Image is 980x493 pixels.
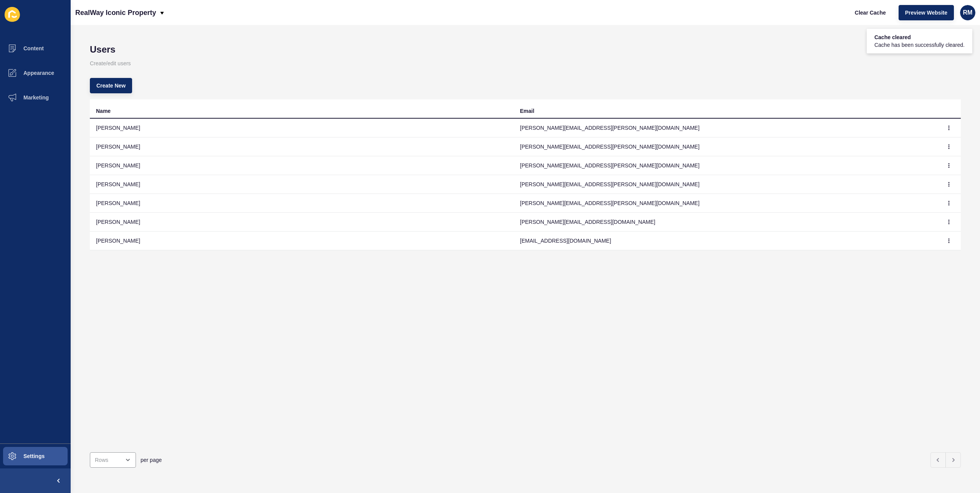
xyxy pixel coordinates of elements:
[90,55,961,72] p: Create/edit users
[90,119,514,137] td: [PERSON_NAME]
[514,194,938,213] td: [PERSON_NAME][EMAIL_ADDRESS][PERSON_NAME][DOMAIN_NAME]
[90,213,514,232] td: [PERSON_NAME]
[90,232,514,250] td: [PERSON_NAME]
[514,119,938,137] td: [PERSON_NAME][EMAIL_ADDRESS][PERSON_NAME][DOMAIN_NAME]
[90,137,514,156] td: [PERSON_NAME]
[899,5,954,20] button: Preview Website
[96,82,126,89] span: Create New
[90,452,136,468] div: open menu
[90,78,132,93] button: Create New
[514,156,938,175] td: [PERSON_NAME][EMAIL_ADDRESS][PERSON_NAME][DOMAIN_NAME]
[75,3,156,22] p: RealWay Iconic Property
[514,175,938,194] td: [PERSON_NAME][EMAIL_ADDRESS][PERSON_NAME][DOMAIN_NAME]
[96,107,111,115] div: Name
[848,5,892,20] button: Clear Cache
[963,9,973,17] span: RM
[90,194,514,213] td: [PERSON_NAME]
[90,44,961,55] h1: Users
[141,456,162,464] span: per page
[514,137,938,156] td: [PERSON_NAME][EMAIL_ADDRESS][PERSON_NAME][DOMAIN_NAME]
[90,175,514,194] td: [PERSON_NAME]
[905,9,947,17] span: Preview Website
[874,41,965,49] span: Cache has been successfully cleared.
[514,213,938,232] td: [PERSON_NAME][EMAIL_ADDRESS][DOMAIN_NAME]
[90,156,514,175] td: [PERSON_NAME]
[514,232,938,250] td: [EMAIL_ADDRESS][DOMAIN_NAME]
[520,107,534,115] div: Email
[855,9,886,17] span: Clear Cache
[874,33,965,41] span: Cache cleared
